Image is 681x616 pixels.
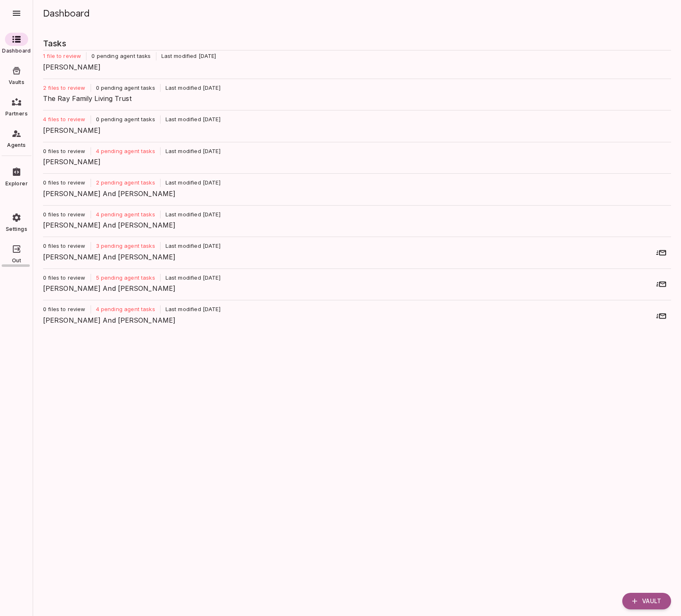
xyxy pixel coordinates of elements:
[43,62,664,72] span: [PERSON_NAME]
[91,305,160,314] p: 4 pending agent tasks
[161,211,221,219] p: Last modified [DATE]
[43,220,664,230] span: [PERSON_NAME] And [PERSON_NAME]
[43,179,91,187] p: 0 files to review
[91,147,160,156] p: 4 pending agent tasks
[43,283,664,293] span: [PERSON_NAME] And [PERSON_NAME]
[156,52,216,60] p: Last modified [DATE]
[161,115,221,124] p: Last modified [DATE]
[91,84,160,92] p: 0 pending agent tasks
[43,305,91,314] p: 0 files to review
[5,110,28,117] span: Partners
[91,115,160,124] p: 0 pending agent tasks
[5,180,28,187] span: Explorer
[91,179,160,187] p: 2 pending agent tasks
[653,276,669,292] button: Send invite
[91,211,160,219] p: 4 pending agent tasks
[12,257,21,264] span: Out
[43,211,91,219] p: 0 files to review
[43,315,664,325] span: [PERSON_NAME] And [PERSON_NAME]
[43,274,91,282] p: 0 files to review
[161,305,221,314] p: Last modified [DATE]
[7,142,26,149] span: Agents
[653,308,669,324] button: Send invite
[43,52,86,60] p: 1 file to review
[43,252,664,262] span: [PERSON_NAME] And [PERSON_NAME]
[642,597,661,605] span: Vault
[161,179,221,187] p: Last modified [DATE]
[161,147,221,156] p: Last modified [DATE]
[6,226,27,232] span: Settings
[43,37,671,50] span: Tasks
[86,52,156,60] p: 0 pending agent tasks
[43,242,91,250] p: 0 files to review
[43,147,91,156] p: 0 files to review
[91,242,160,250] p: 3 pending agent tasks
[43,157,664,167] span: [PERSON_NAME]
[9,79,24,86] span: Vaults
[2,48,31,54] span: Dashboard
[43,189,664,199] span: [PERSON_NAME] And [PERSON_NAME]
[91,274,160,282] p: 5 pending agent tasks
[161,84,221,92] p: Last modified [DATE]
[161,274,221,282] p: Last modified [DATE]
[43,93,664,103] span: The Ray Family Living Trust
[622,593,671,609] button: Vault
[43,7,90,19] span: Dashboard
[43,84,91,92] p: 2 files to review
[653,244,669,261] button: Send invite
[43,115,91,124] p: 4 files to review
[43,125,664,135] span: [PERSON_NAME]
[161,242,221,250] p: Last modified [DATE]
